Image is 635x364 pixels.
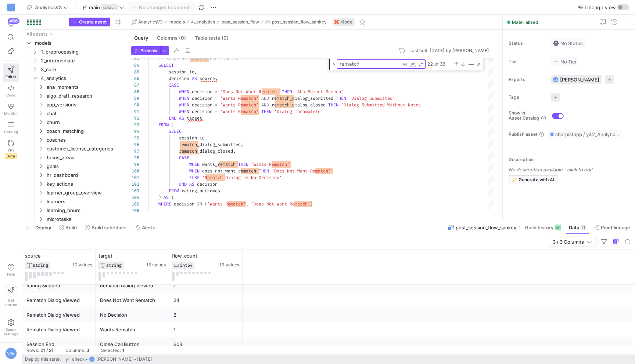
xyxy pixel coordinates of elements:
[47,215,121,223] span: microtasks
[3,119,19,137] a: Catalog
[131,108,139,115] div: 91
[205,135,207,141] span: ,
[25,162,122,171] div: Press SPACE to select this row.
[553,40,559,46] img: No status
[191,19,215,25] span: 4_analytics
[131,62,139,69] div: 84
[131,161,139,168] div: 99
[26,279,91,293] div: Rating Skipped
[220,89,279,95] span: 'Does Not Want Rematch'
[169,69,194,75] span: session_id
[581,225,586,230] div: 21
[25,197,122,206] div: Press SPACE to select this row.
[219,262,239,267] span: 16 values
[467,60,475,68] div: Find in Selection (⌥⌘L)
[509,175,557,184] button: Generate with AI
[553,59,559,65] img: No tier
[35,4,62,10] span: AnalyticsV3
[7,4,15,11] div: S
[553,40,583,46] span: No Status
[5,347,17,359] div: VVE
[261,95,269,101] span: AND
[100,323,165,337] div: Wants Rematch
[146,262,166,267] span: 15 values
[25,74,122,83] div: Press SPACE to select this row.
[525,225,553,230] span: Build history
[25,357,61,362] span: Deploy this state:
[569,225,579,230] span: Data
[215,89,218,95] span: =
[25,179,122,188] div: Press SPACE to select this row.
[25,47,122,56] div: Press SPACE to select this row.
[72,262,92,267] span: 10 values
[427,59,452,69] div: 22 of 33
[6,272,15,276] span: Help
[173,337,238,352] div: 603
[26,308,91,322] div: Rematch Dialog Viewed
[202,168,256,174] span: does_not_want_rematch
[25,206,122,215] div: Press SPACE to select this row.
[215,95,218,101] span: =
[41,65,121,74] span: 3_core
[8,148,14,152] span: PRs
[222,36,229,40] span: (0)
[26,337,91,352] div: Session End
[460,61,466,67] div: Next Match (Enter)
[179,181,187,187] span: END
[3,63,19,82] a: Editor
[187,115,202,121] span: target
[601,225,630,230] span: Point lineage
[158,201,171,207] span: WHERE
[179,115,184,121] span: AS
[100,337,165,352] div: Close Call Button
[251,161,290,167] span: 'Wants Rematch'
[179,155,189,161] span: CASE
[100,279,165,293] div: Rematch Dialog Viewed
[453,61,459,67] div: Previous Match (⇧Enter)
[238,161,248,167] span: THEN
[509,167,632,172] p: No description available - click to edit
[246,201,248,207] span: ,
[131,154,139,161] div: 98
[25,171,122,179] div: Press SPACE to select this row.
[47,127,121,135] span: coach_matching
[220,102,259,108] span: 'Wants Rematch'
[25,118,122,127] div: Press SPACE to select this row.
[192,102,212,108] span: decision
[131,115,139,121] div: 92
[131,148,139,154] div: 97
[476,61,482,67] div: Close (Escape)
[509,77,545,82] span: Experts
[169,76,189,81] span: decision
[35,225,51,230] span: Deploy
[560,77,599,83] span: [PERSON_NAME]
[3,18,19,31] button: 466
[72,357,85,362] span: check
[131,188,139,194] div: 103
[3,281,19,310] button: Getstarted
[417,61,425,68] div: Use Regular Expression (⌥⌘R)
[553,77,559,83] div: VVE
[98,253,112,259] span: target
[456,225,516,230] span: post_session_flow_sankey
[33,263,48,268] span: STRING
[3,346,19,361] button: VVE
[171,122,174,128] span: (
[47,197,121,206] span: learners
[220,18,261,26] button: post_session_flow
[336,95,346,101] span: THEN
[3,100,19,119] a: Monitor
[101,4,118,10] span: default
[25,30,122,39] div: Press SPACE to select this row.
[189,181,194,187] span: AS
[25,39,122,47] div: Press SPACE to select this row.
[555,131,620,137] span: sharpistapp / y42_AnalyticsV3 / post_session_flow_sankey
[47,171,121,179] span: hr_dashboard
[509,41,545,46] span: Status
[25,83,122,91] div: Press SPACE to select this row.
[3,1,19,14] a: S
[4,298,17,307] span: Get started
[25,3,70,12] button: AnalyticsV3
[215,76,218,81] span: ,
[5,153,17,159] span: Beta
